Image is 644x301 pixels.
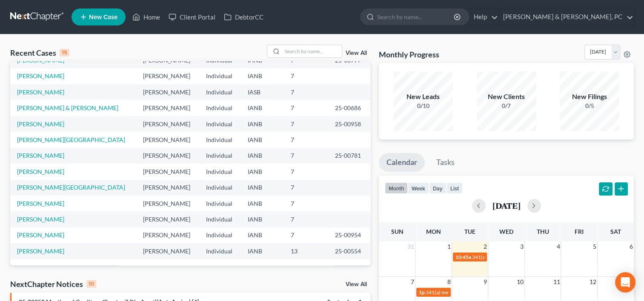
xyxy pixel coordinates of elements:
td: IANB [241,68,284,84]
td: IANB [241,227,284,243]
button: list [447,182,463,194]
span: 341(a) meeting for [PERSON_NAME] [426,289,508,295]
span: 7 [410,277,415,287]
div: New Leads [393,92,453,102]
a: Client Portal [164,9,220,25]
td: 7 [284,227,328,243]
a: [PERSON_NAME] [17,231,64,239]
span: 9 [483,277,488,287]
td: 25-00686 [328,100,370,116]
span: Sun [391,228,404,235]
a: Tasks [429,153,462,172]
td: [PERSON_NAME] [136,148,199,164]
td: [PERSON_NAME] [136,68,199,84]
div: New Clients [477,92,536,102]
input: Search by name... [282,45,342,57]
td: IANB [241,132,284,148]
span: 1p [419,289,425,295]
span: 10:45a [455,254,471,260]
span: New Case [89,14,117,20]
td: Individual [199,148,240,164]
button: month [385,182,408,194]
td: Individual [199,132,240,148]
span: Sat [610,228,621,235]
a: [PERSON_NAME][GEOGRAPHIC_DATA] [17,136,125,143]
td: 25-00554 [328,243,370,259]
td: 7 [284,148,328,164]
span: 12 [589,277,597,287]
a: [PERSON_NAME][GEOGRAPHIC_DATA] [17,184,125,191]
td: 7 [284,84,328,100]
td: Individual [199,196,240,211]
div: New Filings [560,92,619,102]
td: 7 [284,196,328,211]
a: [PERSON_NAME] [17,216,64,223]
a: View All [346,281,367,287]
input: Search by name... [377,9,455,25]
a: [PERSON_NAME] [17,200,64,207]
td: Individual [199,164,240,179]
td: IANB [241,243,284,259]
span: 11 [552,277,561,287]
div: NextChapter Notices [10,279,96,289]
td: Individual [199,243,240,259]
span: 2 [483,241,488,252]
button: day [429,182,447,194]
span: 1 [447,241,452,252]
div: 10 [86,280,96,288]
div: 0/5 [560,102,619,110]
div: 0/7 [477,102,536,110]
td: IANB [241,180,284,196]
a: [PERSON_NAME] [17,72,64,80]
td: 13 [284,243,328,259]
a: Calendar [379,153,425,172]
td: IANB [241,196,284,211]
td: 7 [284,211,328,227]
td: IASB [241,84,284,100]
a: View All [346,50,367,56]
td: [PERSON_NAME] [136,164,199,179]
span: 341(a) meeting for [PERSON_NAME] [472,254,554,260]
td: Individual [199,180,240,196]
td: IANB [241,211,284,227]
span: 4 [555,241,561,252]
td: 7 [284,116,328,132]
td: IANB [241,100,284,116]
a: [PERSON_NAME] & [PERSON_NAME], PC [499,9,633,25]
span: 10 [516,277,524,287]
td: 7 [284,180,328,196]
td: [PERSON_NAME] [136,211,199,227]
a: Help [469,9,498,25]
a: DebtorCC [220,9,268,25]
td: [PERSON_NAME] [136,116,199,132]
td: [PERSON_NAME] [136,243,199,259]
div: Recent Cases [10,48,69,58]
td: [PERSON_NAME] [136,196,199,211]
td: Individual [199,84,240,100]
div: 0/10 [393,102,453,110]
td: Individual [199,68,240,84]
span: Mon [426,228,441,235]
td: 7 [284,132,328,148]
button: week [408,182,429,194]
span: Wed [499,228,513,235]
span: Fri [575,228,584,235]
td: 25-00954 [328,227,370,243]
a: [PERSON_NAME] [17,57,64,64]
div: 15 [60,49,69,57]
td: [PERSON_NAME] [136,227,199,243]
td: 7 [284,164,328,179]
td: IANB [241,148,284,164]
td: [PERSON_NAME] [136,100,199,116]
td: [PERSON_NAME] [136,84,199,100]
span: Thu [537,228,549,235]
a: [PERSON_NAME] [17,247,64,255]
div: Open Intercom Messenger [615,272,635,292]
h2: [DATE] [492,201,521,210]
td: IANB [241,116,284,132]
td: 25-00781 [328,148,370,164]
span: 31 [406,241,415,252]
span: 6 [629,241,634,252]
a: Home [128,9,164,25]
td: Individual [199,227,240,243]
